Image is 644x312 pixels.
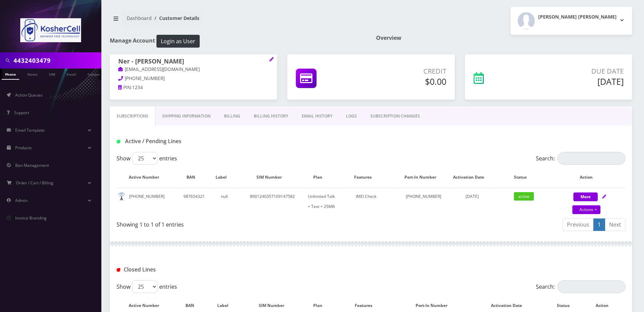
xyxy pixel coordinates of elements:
li: Customer Details [152,15,199,22]
div: Showing 1 to 1 of 1 entries [117,218,366,229]
select: Showentries [132,152,157,165]
th: Action: activate to sort column ascending [554,167,625,187]
span: Order / Cart / Billing [16,180,53,186]
a: Company [84,69,107,79]
button: [PERSON_NAME] [PERSON_NAME] [511,7,632,35]
a: SUBSCRIPTION CHANGES [364,106,427,126]
a: Shipping Information [155,106,217,126]
a: Actions [572,205,600,214]
a: [EMAIL_ADDRESS][DOMAIN_NAME] [118,66,200,73]
img: default.png [117,192,126,201]
h5: [DATE] [527,76,624,86]
h1: Manage Account [110,35,366,48]
input: Search: [558,280,625,293]
td: [PHONE_NUMBER] [117,188,177,215]
input: Search: [558,152,625,165]
label: Search: [536,280,625,293]
nav: breadcrumb [110,11,366,30]
span: Email Template [15,127,45,133]
th: BAN: activate to sort column ascending [178,167,210,187]
th: Plan: activate to sort column ascending [307,167,335,187]
span: Invoice Branding [15,215,47,221]
a: 1 [593,218,605,231]
span: Admin [15,198,27,203]
td: 987654321 [178,188,210,215]
a: Phone [2,69,19,80]
h1: Closed Lines [117,266,279,273]
h1: Overview [376,35,632,41]
a: Billing [217,106,247,126]
span: Support [14,110,29,115]
h1: Active / Pending Lines [117,138,279,145]
h1: Ner - [PERSON_NAME] [118,58,269,66]
a: Login as User [155,37,200,44]
span: [DATE] [466,193,479,199]
label: Show entries [117,280,177,293]
a: Next [605,218,625,231]
a: LOGS [339,106,364,126]
td: Unlimited Talk + Text + 25MB [307,188,335,215]
a: Name [24,69,41,79]
img: KosherCell [20,18,81,42]
p: Due Date [527,66,624,76]
a: PIN: [118,84,132,91]
th: SIM Number: activate to sort column ascending [239,167,306,187]
input: Search in Company [14,54,100,67]
label: Show entries [117,152,177,165]
a: SIM [46,69,58,79]
span: [PHONE_NUMBER] [125,75,165,81]
td: [PHONE_NUMBER] [397,188,451,215]
button: More [573,192,598,201]
a: Subscriptions [110,106,155,126]
div: IMEI Check [336,191,396,202]
a: Dashboard [127,15,152,21]
th: Features: activate to sort column ascending [336,167,396,187]
h5: $0.00 [363,76,446,86]
span: 1234 [132,84,143,90]
th: Label: activate to sort column ascending [211,167,238,187]
span: Products [15,145,32,151]
img: Closed Lines [117,268,120,272]
th: Port-In Number: activate to sort column ascending [397,167,451,187]
p: Credit [363,66,446,76]
span: Action Queues [15,92,43,98]
td: null [211,188,238,215]
a: Email [63,69,79,79]
button: Login as User [156,35,200,48]
th: Status: activate to sort column ascending [494,167,554,187]
h2: [PERSON_NAME] [PERSON_NAME] [538,14,617,20]
a: Previous [563,218,594,231]
select: Showentries [132,280,157,293]
img: Active / Pending Lines [117,140,120,144]
a: Billing History [247,106,295,126]
td: 8901240357109147582 [239,188,306,215]
th: Active Number: activate to sort column ascending [117,167,177,187]
a: EMAIL HISTORY [295,106,339,126]
span: Ban Management [15,162,49,168]
label: Search: [536,152,625,165]
th: Activation Date: activate to sort column ascending [451,167,493,187]
span: active [514,192,534,201]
